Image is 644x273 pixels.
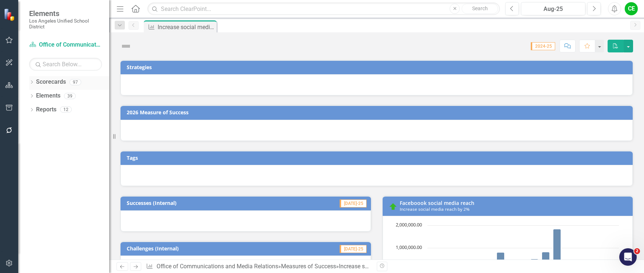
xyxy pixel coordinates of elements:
path: Q4 (Apr-Jun)-24/25, 811,911. Actual (Facebook @laschools). [542,252,549,270]
h3: Strategies [127,64,629,70]
img: ClearPoint Strategy [4,8,16,21]
a: Office of Communications and Media Relations [29,41,102,49]
iframe: Intercom live chat [619,248,637,266]
path: Q3 (Jan-Mar)-24/25, 513,425. Actual (Facebook @laschools). [530,259,538,270]
img: Not Defined [120,40,132,52]
div: Aug-25 [524,5,583,13]
span: 2 [634,248,640,254]
div: Increase social media reach by 2% [339,263,427,270]
span: Search [472,5,488,11]
div: » » [146,262,371,271]
a: Scorecards [36,78,66,86]
button: CE [625,2,638,15]
a: Faceboook social media reach [400,199,474,206]
h3: Tags [127,155,629,161]
h3: Successes (Internal) [127,200,281,206]
text: 2,000,000.00 [396,221,422,228]
h3: 2026 Measure of Success [127,110,629,115]
input: Search ClearPoint... [147,3,500,15]
a: Reports [36,106,56,114]
div: Increase social media reach by 2% [158,23,215,32]
path: 2023-24, 804,400. Actual (Facebook @laschools). [497,252,504,270]
img: On Track [389,202,398,211]
small: Increase social media reach by 2% [400,206,470,212]
path: 2024-25, 1,825,152. Actual (Facebook @laschools). [553,229,561,270]
a: Measures of Success [281,263,336,270]
h3: Challenges (Internal) [127,246,284,251]
a: Office of Communications and Media Relations [157,263,278,270]
div: 12 [60,107,72,113]
span: Elements [29,9,102,18]
span: [DATE]-25 [340,245,367,253]
small: Los Angeles Unified School District [29,18,102,30]
input: Search Below... [29,58,102,71]
div: 97 [70,79,81,85]
span: 2024-25 [531,42,555,50]
button: Search [462,4,498,14]
text: 1,000,000.00 [396,244,422,250]
a: Elements [36,92,60,100]
span: [DATE]-25 [340,199,367,207]
button: Aug-25 [521,2,585,15]
div: 39 [64,93,76,99]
